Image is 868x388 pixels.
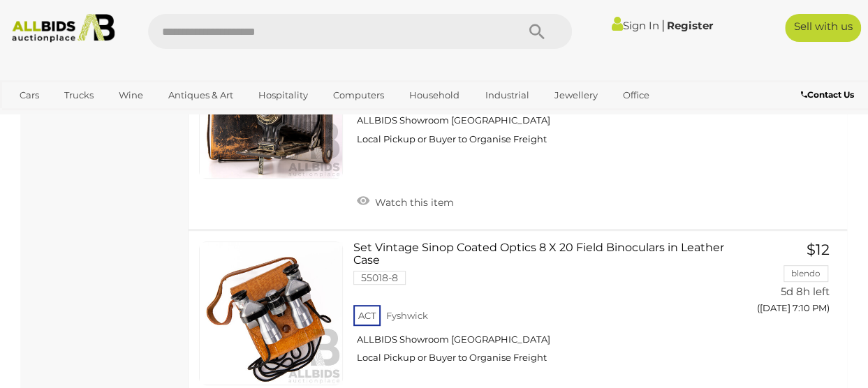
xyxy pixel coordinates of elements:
a: Office [613,84,658,107]
a: Industrial [476,84,538,107]
a: Cars [10,84,48,107]
a: Hospitality [249,84,317,107]
a: Household [400,84,469,107]
a: Jewellery [545,84,606,107]
a: Register [667,19,713,32]
a: Sports [10,107,57,130]
a: Vintage Kodak Camera in Leather Case 55018-5 ACT Fyshwick ALLBIDS Showroom [GEOGRAPHIC_DATA] Loca... [364,35,727,156]
a: [GEOGRAPHIC_DATA] [64,107,182,130]
a: Antiques & Art [159,84,242,107]
a: Set Vintage Sinop Coated Optics 8 X 20 Field Binoculars in Leather Case 55018-8 ACT Fyshwick ALLB... [364,241,727,374]
a: Contact Us [801,87,858,103]
a: Trucks [55,84,103,107]
b: Contact Us [801,89,854,100]
span: | [661,17,665,33]
a: Watch this item [353,191,457,211]
span: $12 [807,241,830,258]
a: Wine [110,84,152,107]
a: $12 blendo 5d 8h left ([DATE] 7:10 PM) [748,241,833,322]
a: Sell with us [785,14,861,42]
button: Search [502,14,572,49]
a: Sign In [612,19,659,32]
a: Computers [324,84,393,107]
a: $1 Kncassist 5d 8h left ([DATE] 7:00 PM) [748,35,833,115]
img: Allbids.com.au [6,14,121,43]
span: Watch this item [372,196,454,209]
